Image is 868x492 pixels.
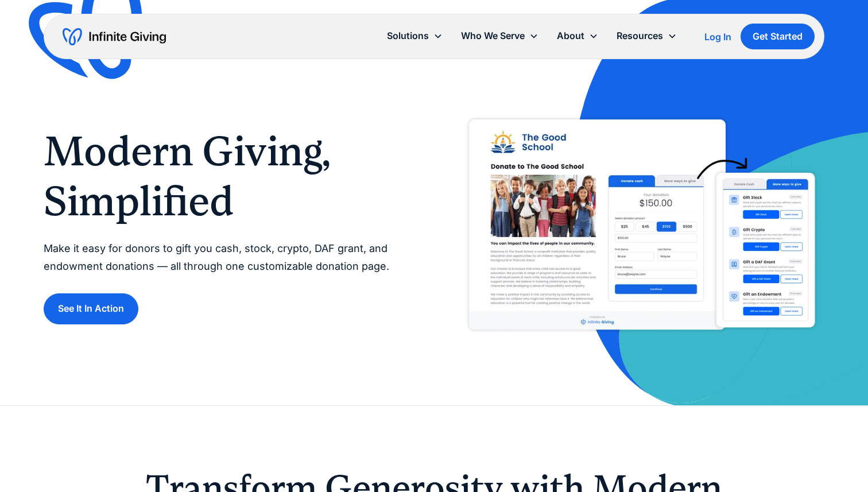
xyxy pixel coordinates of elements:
p: Make it easy for donors to gift you cash, stock, crypto, DAF grant, and endowment donations — all... [44,240,411,275]
div: About [557,28,584,44]
h1: Modern Giving, Simplified [44,127,411,226]
a: Log In [704,30,731,44]
a: See It In Action [44,293,138,324]
div: Log In [704,32,731,41]
div: Resources [617,28,663,44]
div: Solutions [387,28,429,44]
div: Who We Serve [461,28,525,44]
a: Get Started [741,24,815,49]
